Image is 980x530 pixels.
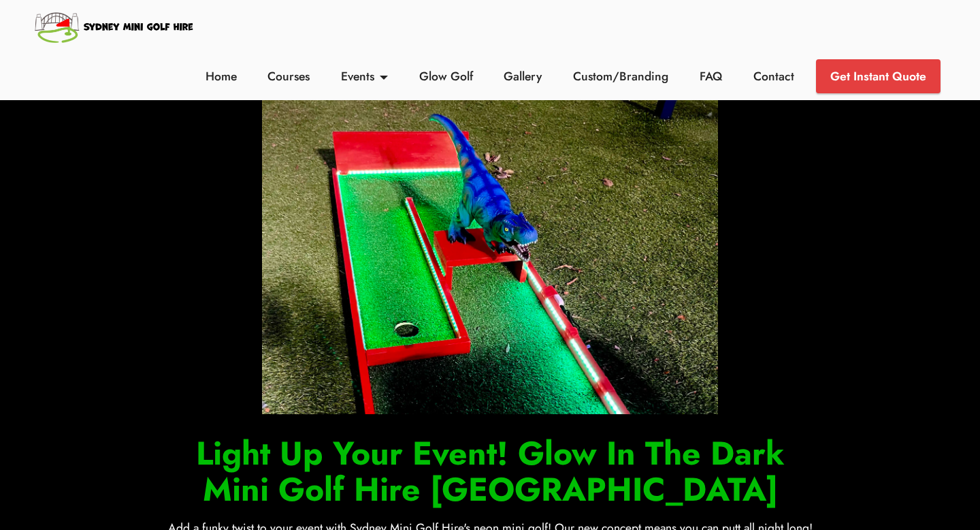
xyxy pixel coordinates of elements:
strong: Light Up Your Event! Glow In The Dark Mini Golf Hire [GEOGRAPHIC_DATA] [196,430,785,513]
a: Glow Golf [415,67,476,85]
a: FAQ [696,67,726,85]
a: Home [201,67,240,85]
a: Gallery [500,67,546,85]
img: Glow In the Dark Mini Golf Hire Sydney [262,87,719,414]
a: Get Instant Quote [816,59,941,93]
a: Contact [749,67,798,85]
img: Sydney Mini Golf Hire [33,7,197,46]
a: Courses [264,67,314,85]
a: Custom/Branding [570,67,672,85]
a: Events [338,67,392,85]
